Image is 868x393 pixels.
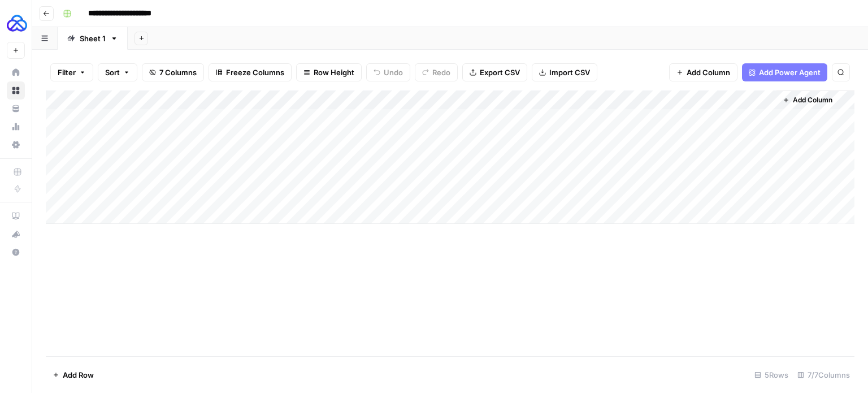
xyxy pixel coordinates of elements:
span: Redo [432,67,450,78]
button: Add Row [46,366,101,384]
a: Usage [7,118,25,136]
span: Freeze Columns [226,67,284,78]
button: Import CSV [532,63,597,81]
button: Redo [415,63,458,81]
span: Sort [105,67,120,78]
button: Freeze Columns [209,63,292,81]
button: 7 Columns [142,63,204,81]
div: 7/7 Columns [793,366,854,384]
span: Export CSV [480,67,520,78]
a: Settings [7,136,25,154]
span: Add Column [793,95,832,105]
button: Workspace: AUQ [7,9,25,37]
div: 5 Rows [750,366,793,384]
button: Add Column [778,93,837,107]
img: AUQ Logo [7,13,27,33]
span: Undo [384,67,403,78]
button: Add Power Agent [742,63,827,81]
span: Add Power Agent [759,67,821,78]
a: Your Data [7,100,25,118]
button: What's new? [7,225,25,243]
span: Filter [58,67,76,78]
a: Sheet 1 [58,27,128,50]
button: Add Column [669,63,737,81]
button: Row Height [296,63,362,81]
button: Filter [50,63,93,81]
button: Export CSV [462,63,527,81]
div: What's new? [7,226,24,243]
span: 7 Columns [159,67,197,78]
button: Sort [98,63,137,81]
a: Browse [7,81,25,100]
span: Row Height [314,67,354,78]
span: Add Row [63,369,94,381]
span: Import CSV [549,67,590,78]
a: AirOps Academy [7,207,25,225]
span: Add Column [687,67,730,78]
a: Home [7,63,25,81]
div: Sheet 1 [80,33,106,44]
button: Help + Support [7,243,25,261]
button: Undo [366,63,410,81]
